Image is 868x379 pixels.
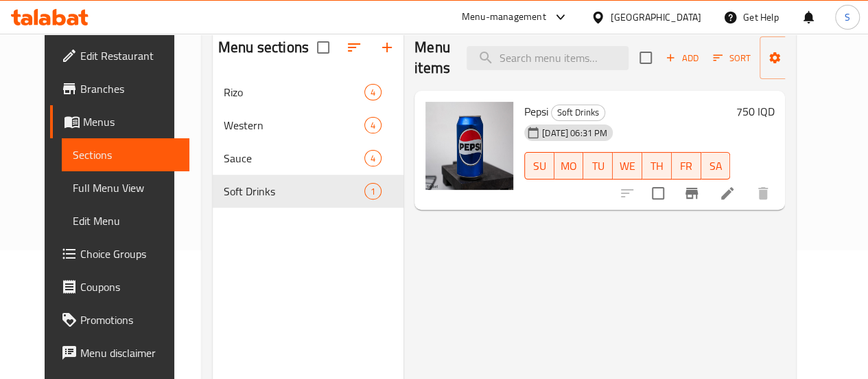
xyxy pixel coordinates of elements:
a: Promotions [50,303,189,336]
a: Edit Restaurant [50,39,189,72]
span: TH [648,156,666,176]
span: 4 [365,86,381,99]
a: Edit menu item [719,185,736,202]
button: TU [583,152,613,180]
img: Pepsi [425,102,513,190]
a: Menu disclaimer [50,336,189,369]
span: Select section [631,43,660,72]
nav: Menu sections [213,70,403,213]
div: Soft Drinks [551,105,605,121]
span: Promotions [80,312,178,328]
span: Add item [660,47,704,69]
span: Pepsi [524,101,548,122]
a: Full Menu View [62,171,189,204]
div: items [364,150,382,166]
span: S [845,10,850,25]
div: Sauce4 [213,142,403,175]
span: Rizo [224,84,364,100]
div: Menu-management [462,9,546,25]
span: MO [560,156,578,176]
span: Edit Menu [73,213,178,229]
span: FR [677,156,696,176]
button: Branch-specific-item [675,177,708,210]
button: FR [672,152,701,180]
a: Menus [50,105,189,138]
div: items [364,183,382,199]
span: Branches [80,80,178,97]
a: Coupons [50,270,189,303]
div: Rizo4 [213,76,403,109]
h6: 750 IQD [736,102,774,121]
button: SA [701,152,731,180]
span: SA [707,156,725,176]
span: Select all sections [309,33,338,62]
button: delete [747,177,779,210]
span: Western [224,117,364,133]
div: Soft Drinks1 [213,175,403,208]
div: Western4 [213,109,403,142]
div: items [364,117,382,133]
a: Edit Menu [62,204,189,237]
span: Full Menu View [73,180,178,196]
span: Coupons [80,279,178,295]
button: MO [554,152,584,180]
button: Add [660,47,704,69]
span: [DATE] 06:31 PM [537,127,613,140]
span: Soft Drinks [224,183,364,199]
span: Sections [73,147,178,163]
span: 1 [365,185,381,198]
input: search [467,46,629,70]
span: Soft Drinks [552,105,605,120]
span: Edit Restaurant [80,47,178,64]
button: Sort [709,47,754,69]
div: items [364,84,382,100]
button: SU [524,152,554,180]
button: TH [642,152,672,180]
span: Sort [713,50,751,66]
button: Manage items [760,36,852,79]
span: 4 [365,152,381,165]
span: WE [618,156,637,176]
span: SU [530,156,549,176]
span: Sauce [224,150,364,166]
span: Menus [83,113,178,130]
span: Select to update [644,179,672,208]
h2: Menu sections [218,37,309,58]
span: Menu disclaimer [80,345,178,361]
h2: Menu items [414,37,450,78]
div: [GEOGRAPHIC_DATA] [611,10,701,25]
span: TU [589,156,607,176]
span: Choice Groups [80,246,178,262]
span: Manage items [771,41,841,75]
span: Sort items [704,47,760,69]
button: WE [613,152,642,180]
a: Sections [62,138,189,171]
a: Branches [50,72,189,105]
span: 4 [365,119,381,132]
span: Add [664,50,701,66]
a: Choice Groups [50,237,189,270]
